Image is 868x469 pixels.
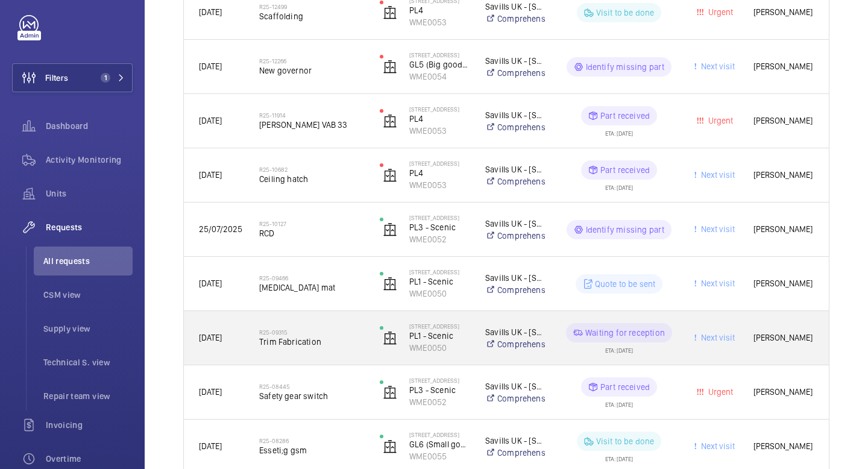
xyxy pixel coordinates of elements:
[383,439,397,454] img: elevator.svg
[259,274,364,282] h2: R25-09466
[383,5,397,20] img: elevator.svg
[753,331,814,345] span: [PERSON_NAME]
[605,397,633,408] div: ETA: [DATE]
[12,63,133,92] button: Filters1
[595,278,656,290] p: Quote to be sent
[383,222,397,237] img: elevator.svg
[409,431,470,438] p: [STREET_ADDRESS]
[485,67,545,79] a: Comprehensive
[43,255,133,267] span: All requests
[259,444,364,456] span: Esseti;g gsm
[259,10,364,22] span: Scaffolding
[485,163,545,175] p: Savills UK - [STREET_ADDRESS]
[101,73,110,83] span: 1
[409,105,470,113] p: [STREET_ADDRESS]
[706,7,733,17] span: Urgent
[409,113,470,125] p: PL4
[699,441,735,451] span: Next visit
[259,112,364,119] h2: R25-11914
[485,13,545,25] a: Comprehensive
[46,453,133,465] span: Overtime
[46,154,133,166] span: Activity Monitoring
[409,4,470,16] p: PL4
[409,179,470,191] p: WME0053
[199,387,222,397] span: [DATE]
[753,222,814,236] span: [PERSON_NAME]
[586,224,665,236] p: Identify missing part
[605,342,633,353] div: ETA: [DATE]
[409,71,470,83] p: WME0054
[383,114,397,128] img: elevator.svg
[409,233,470,245] p: WME0052
[753,439,814,453] span: [PERSON_NAME]
[259,336,364,348] span: Trim Fabrication
[199,7,222,17] span: [DATE]
[485,121,545,133] a: Comprehensive
[485,218,545,230] p: Savills UK - [STREET_ADDRESS]
[383,168,397,183] img: elevator.svg
[600,110,650,122] p: Part received
[383,385,397,400] img: elevator.svg
[199,224,242,234] span: 25/07/2025
[383,331,397,345] img: elevator.svg
[485,392,545,404] a: Comprehensive
[485,447,545,459] a: Comprehensive
[199,441,222,451] span: [DATE]
[753,114,814,128] span: [PERSON_NAME]
[596,7,655,19] p: Visit to be done
[383,277,397,291] img: elevator.svg
[706,116,733,125] span: Urgent
[485,1,545,13] p: Savills UK - [STREET_ADDRESS]
[605,125,633,136] div: ETA: [DATE]
[383,60,397,74] img: elevator.svg
[259,65,364,77] span: New governor
[259,220,364,227] h2: R25-10127
[485,338,545,350] a: Comprehensive
[485,380,545,392] p: Savills UK - [STREET_ADDRESS]
[409,167,470,179] p: PL4
[605,180,633,190] div: ETA: [DATE]
[485,230,545,242] a: Comprehensive
[409,58,470,71] p: GL5 (Big goods lift)
[706,387,733,397] span: Urgent
[409,125,470,137] p: WME0053
[199,116,222,125] span: [DATE]
[485,326,545,338] p: Savills UK - [STREET_ADDRESS]
[199,170,222,180] span: [DATE]
[259,227,364,239] span: RCD
[605,451,633,462] div: ETA: [DATE]
[409,438,470,450] p: GL6 (Small goods lift)
[753,60,814,74] span: [PERSON_NAME]
[409,268,470,275] p: [STREET_ADDRESS]
[409,377,470,384] p: [STREET_ADDRESS]
[485,109,545,121] p: Savills UK - [STREET_ADDRESS]
[259,390,364,402] span: Safety gear switch
[699,170,735,180] span: Next visit
[259,437,364,444] h2: R25-08286
[753,168,814,182] span: [PERSON_NAME]
[409,221,470,233] p: PL3 - Scenic
[596,435,655,447] p: Visit to be done
[409,16,470,28] p: WME0053
[485,55,545,67] p: Savills UK - [STREET_ADDRESS]
[46,221,133,233] span: Requests
[259,166,364,173] h2: R25-10682
[43,323,133,335] span: Supply view
[753,5,814,19] span: [PERSON_NAME]
[46,419,133,431] span: Invoicing
[485,284,545,296] a: Comprehensive
[409,288,470,300] p: WME0050
[259,329,364,336] h2: R25-09315
[600,164,650,176] p: Part received
[753,277,814,291] span: [PERSON_NAME]
[43,289,133,301] span: CSM view
[485,435,545,447] p: Savills UK - [STREET_ADDRESS]
[409,330,470,342] p: PL1 - Scenic
[43,356,133,368] span: Technical S. view
[409,450,470,462] p: WME0055
[46,120,133,132] span: Dashboard
[409,214,470,221] p: [STREET_ADDRESS]
[199,61,222,71] span: [DATE]
[485,175,545,187] a: Comprehensive
[699,224,735,234] span: Next visit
